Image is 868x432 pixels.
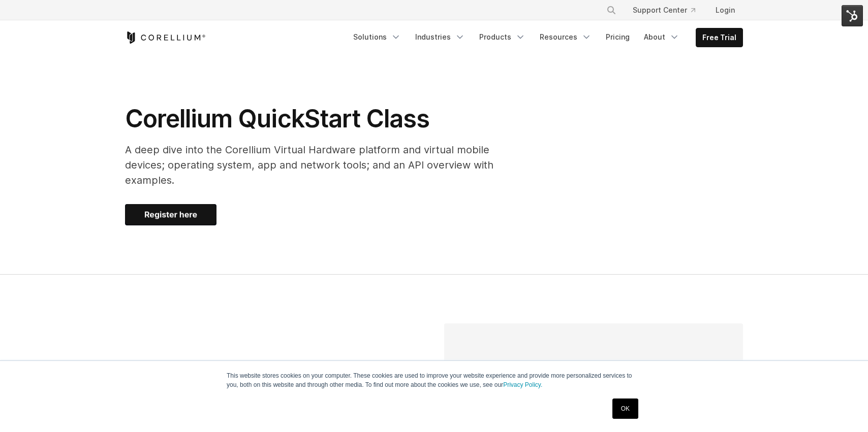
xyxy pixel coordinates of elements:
[638,28,686,46] a: About
[842,5,863,26] img: HubSpot Tools Menu Toggle
[347,28,407,46] a: Solutions
[409,28,471,46] a: Industries
[503,381,542,388] a: Privacy Policy.
[625,1,703,19] a: Support Center
[227,371,641,389] p: This website stores cookies on your computer. These cookies are used to improve your website expe...
[707,1,743,19] a: Login
[473,28,532,46] a: Products
[125,204,216,225] img: Register here
[602,1,621,19] button: Search
[125,104,532,134] h1: Corellium QuickStart Class
[125,31,206,44] a: Corellium Home
[125,142,532,188] p: A deep dive into the Corellium Virtual Hardware platform and virtual mobile devices; operating sy...
[594,1,743,19] div: Navigation Menu
[600,28,636,46] a: Pricing
[696,28,742,47] a: Free Trial
[347,28,743,47] div: Navigation Menu
[612,398,638,419] a: OK
[534,28,598,46] a: Resources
